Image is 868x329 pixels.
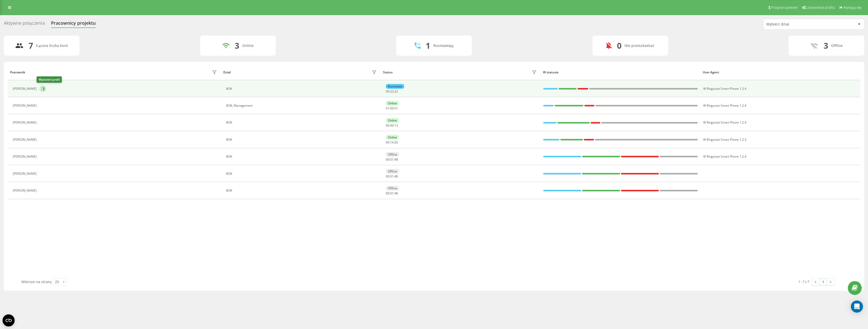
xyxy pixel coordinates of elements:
a: 1 [819,278,827,285]
div: Online [242,44,254,48]
span: 48 [394,174,398,178]
span: 22 [394,89,398,94]
div: BOK [226,138,378,141]
span: 40 [390,123,394,128]
div: Wybierz dział [766,22,827,26]
span: 00 [386,140,389,144]
div: Offline [386,152,399,157]
span: 00 [386,174,389,178]
span: 26 [394,140,398,144]
span: W Ringostat Smart Phone 1.2.4 [703,103,746,108]
div: [PERSON_NAME] [13,172,38,175]
span: Ustawienia profilu [807,6,835,10]
div: Łączna liczba kont [36,44,68,48]
span: 01 [390,191,394,195]
span: 01 [390,157,394,162]
div: Offline [386,169,399,174]
div: [PERSON_NAME] [13,189,38,192]
div: BOK, Management [226,104,378,107]
div: [PERSON_NAME] [13,155,38,158]
span: W Ringostat Smart Phone 1.2.4 [703,154,746,159]
div: Pracownik [10,71,25,74]
div: BOK [226,189,378,192]
span: Wyloguj się [843,6,861,10]
div: : : [386,107,398,110]
div: Online [386,101,399,106]
div: User Agent [703,71,858,74]
span: 14 [390,140,394,144]
div: BOK [226,155,378,158]
div: [PERSON_NAME] [13,121,38,124]
div: [PERSON_NAME] [13,87,38,91]
span: Program poleceń [771,6,798,10]
div: Rozmawia [386,84,404,89]
div: : : [386,175,398,178]
div: Offline [386,186,399,191]
div: BOK [226,172,378,175]
span: 01 [386,106,389,110]
span: 23 [390,89,394,94]
div: : : [386,158,398,161]
button: Open CMP widget [3,314,15,326]
div: BOK [226,87,378,91]
div: 0 [617,41,621,50]
div: : : [386,90,398,93]
div: Status [383,71,393,74]
span: 51 [394,106,398,110]
div: 7 [29,41,33,50]
div: Online [386,118,399,123]
div: [PERSON_NAME] [13,138,38,141]
div: Rozmawiają [433,44,453,48]
span: 01 [390,174,394,178]
span: 50 [390,106,394,110]
span: Wiersze na stronę [21,279,51,284]
div: Pracownicy projektu [51,20,96,28]
div: Online [386,135,399,140]
div: W statusie [543,71,698,74]
div: Wyświetl profil [37,76,62,83]
span: 00 [386,157,389,162]
div: 3 [824,41,828,50]
span: 00 [386,191,389,195]
span: 00 [386,89,389,94]
span: 13 [394,123,398,128]
span: W Ringostat Smart Phone 1.2.3 [703,137,746,142]
div: Open Intercom Messenger [851,301,863,313]
span: W Ringostat Smart Phone 1.2.4 [703,120,746,125]
div: Aktywne połączenia [4,20,45,28]
div: : : [386,192,398,195]
div: 1 - 7 z 7 [798,279,809,284]
div: [PERSON_NAME] [13,104,38,107]
div: 3 [235,41,239,50]
div: BOK [226,121,378,124]
span: 48 [394,157,398,162]
span: 48 [394,191,398,195]
div: 1 [426,41,430,50]
div: : : [386,124,398,127]
div: Dział [223,71,230,74]
div: Offline [831,44,843,48]
span: W Ringostat Smart Phone 1.2.4 [703,86,746,91]
div: Nie przeszkadzać [625,44,654,48]
div: : : [386,141,398,144]
div: 25 [55,279,59,284]
span: 00 [386,123,389,128]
